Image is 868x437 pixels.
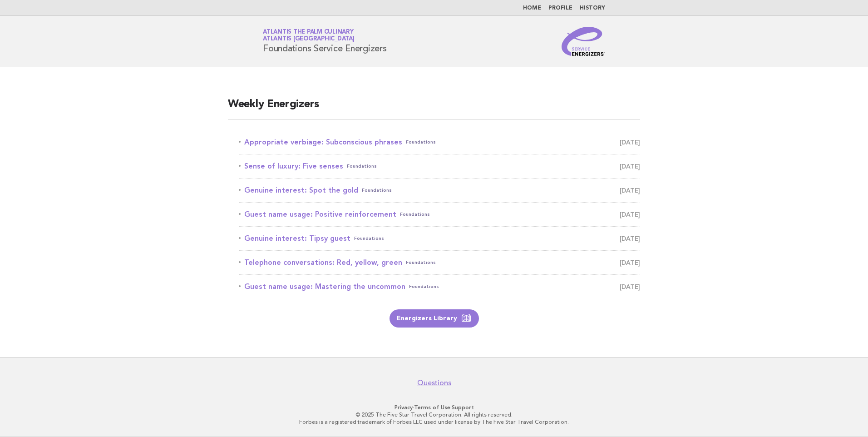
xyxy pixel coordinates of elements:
[263,36,355,42] span: Atlantis [GEOGRAPHIC_DATA]
[620,280,640,293] span: [DATE]
[395,404,413,411] a: Privacy
[156,418,712,426] p: Forbes is a registered trademark of Forbes LLC used under license by The Five Star Travel Corpora...
[362,184,392,197] span: Foundations
[548,5,572,11] a: Profile
[239,136,640,149] a: Appropriate verbiage: Subconscious phrasesFoundations [DATE]
[263,29,355,42] a: Atlantis The Palm CulinaryAtlantis [GEOGRAPHIC_DATA]
[620,184,640,197] span: [DATE]
[263,30,387,53] h1: Foundations Service Energizers
[406,136,436,149] span: Foundations
[406,256,436,269] span: Foundations
[409,280,439,293] span: Foundations
[400,208,430,221] span: Foundations
[620,256,640,269] span: [DATE]
[354,232,384,245] span: Foundations
[347,160,377,173] span: Foundations
[414,404,450,411] a: Terms of Use
[239,256,640,269] a: Telephone conversations: Red, yellow, greenFoundations [DATE]
[562,27,605,56] img: Service Energizers
[620,136,640,149] span: [DATE]
[239,280,640,293] a: Guest name usage: Mastering the uncommonFoundations [DATE]
[156,404,712,411] p: · ·
[620,208,640,221] span: [DATE]
[228,97,640,119] h2: Weekly Energizers
[523,5,541,11] a: Home
[239,160,640,173] a: Sense of luxury: Five sensesFoundations [DATE]
[156,411,712,418] p: © 2025 The Five Star Travel Corporation. All rights reserved.
[239,184,640,197] a: Genuine interest: Spot the goldFoundations [DATE]
[239,232,640,245] a: Genuine interest: Tipsy guestFoundations [DATE]
[620,232,640,245] span: [DATE]
[390,309,479,328] a: Energizers Library
[417,378,451,387] a: Questions
[452,404,474,411] a: Support
[580,5,605,11] a: History
[239,208,640,221] a: Guest name usage: Positive reinforcementFoundations [DATE]
[620,160,640,173] span: [DATE]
